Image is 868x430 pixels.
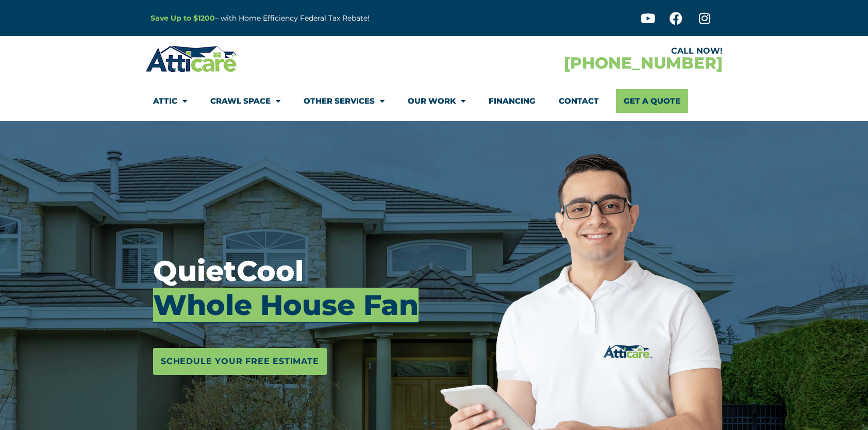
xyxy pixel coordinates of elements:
[434,47,723,55] div: CALL NOW!
[151,13,215,23] a: Save Up to $1200
[153,89,715,113] nav: Menu
[616,89,688,113] a: Get A Quote
[153,89,187,113] a: Attic
[304,89,385,113] a: Other Services
[408,89,465,113] a: Our Work
[161,353,319,370] span: Schedule Your Free Estimate
[153,254,432,322] h3: QuietCool
[151,12,485,24] p: – with Home Efficiency Federal Tax Rebate!
[559,89,599,113] a: Contact
[153,288,419,323] mark: Whole House Fan
[153,348,327,375] a: Schedule Your Free Estimate
[210,89,280,113] a: Crawl Space
[489,89,536,113] a: Financing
